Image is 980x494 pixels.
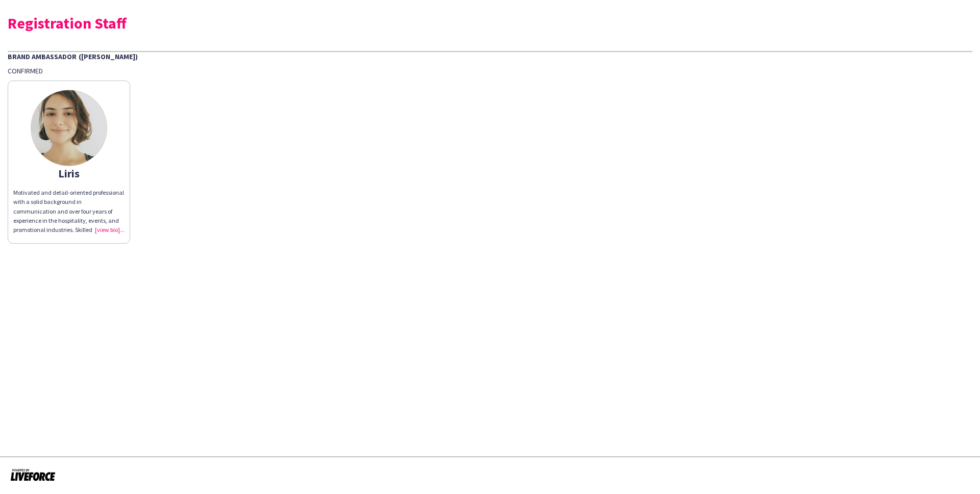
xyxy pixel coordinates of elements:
[8,15,972,31] div: Registration Staff
[10,467,56,482] img: Powered by Liveforce
[13,188,125,235] div: Motivated and detail-oriented professional with a solid background in communication and over four...
[8,51,972,61] div: Brand Ambassador ([PERSON_NAME])
[8,66,972,75] div: Confirmed
[31,90,107,166] img: thumb-673dad0fdfa64.png
[13,169,125,178] div: Liris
